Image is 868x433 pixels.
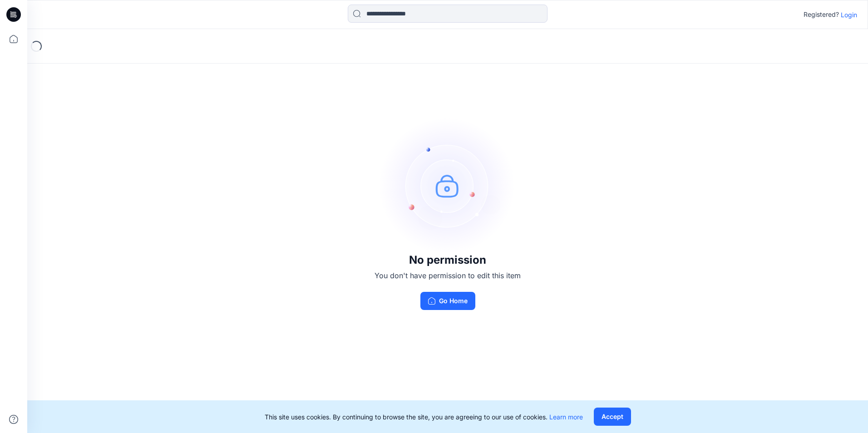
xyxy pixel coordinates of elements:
p: You don't have permission to edit this item [375,270,521,281]
a: Learn more [549,413,583,421]
button: Accept [594,408,631,426]
img: no-perm.svg [380,118,516,254]
p: Registered? [804,9,839,20]
h3: No permission [375,254,521,266]
button: Go Home [420,292,475,310]
p: This site uses cookies. By continuing to browse the site, you are agreeing to our use of cookies. [265,412,583,422]
p: Login [841,10,857,20]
